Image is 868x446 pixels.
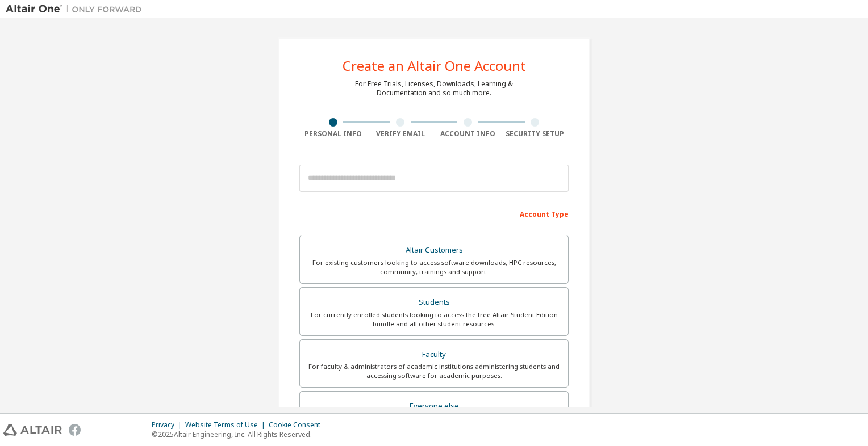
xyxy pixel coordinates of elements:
div: For faculty & administrators of academic institutions administering students and accessing softwa... [307,362,561,380]
div: Personal Info [299,129,367,138]
div: Everyone else [307,398,561,414]
p: © 2025 Altair Engineering, Inc. All Rights Reserved. [152,430,327,439]
div: For currently enrolled students looking to access the free Altair Student Edition bundle and all ... [307,310,561,329]
div: Students [307,294,561,310]
img: Altair One [6,3,148,15]
img: facebook.svg [69,424,81,436]
div: Faculty [307,347,561,363]
div: Account Type [299,204,569,222]
div: For Free Trials, Licenses, Downloads, Learning & Documentation and so much more. [355,79,513,98]
div: For existing customers looking to access software downloads, HPC resources, community, trainings ... [307,258,561,276]
div: Account Info [434,129,502,138]
div: Privacy [152,420,185,430]
div: Altair Customers [307,242,561,258]
div: Verify Email [367,129,435,138]
div: Create an Altair One Account [343,59,526,73]
div: Security Setup [502,129,569,138]
div: Cookie Consent [269,420,327,430]
div: Website Terms of Use [185,420,269,430]
img: altair_logo.svg [3,424,62,436]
